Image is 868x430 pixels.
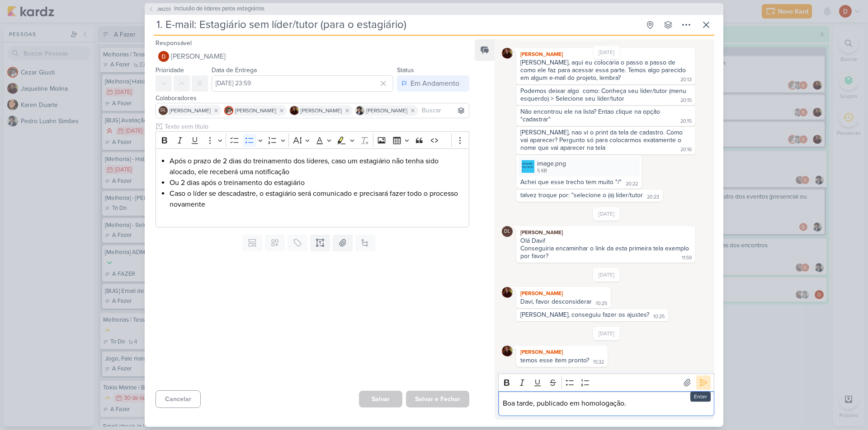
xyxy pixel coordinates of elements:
li: Ou 2 dias após o treinamento do estagiário [170,177,464,188]
button: [PERSON_NAME] [156,48,469,65]
span: [PERSON_NAME] [301,106,342,115]
div: [PERSON_NAME], conseguiu fazer os ajustes? [520,311,649,319]
p: DL [160,108,166,113]
div: image.png [518,157,640,176]
input: Select a date [212,75,393,92]
label: Responsável [156,39,192,47]
div: [PERSON_NAME], nao vi o print da tela de cadastro. Como vai aparecer? Pergunto só para colocarmos... [520,129,684,152]
div: [PERSON_NAME] [518,228,693,237]
div: 20:23 [647,194,659,201]
label: Data de Entrega [212,66,257,74]
div: Em Andamento [410,78,459,89]
div: Danilo Leite [159,106,168,115]
div: Danilo Leite [502,226,513,237]
div: temos esse item pronto? [520,356,589,364]
img: Jaqueline Molina [290,106,299,115]
label: Status [397,66,414,74]
input: Buscar [420,105,467,116]
p: DL [504,229,510,234]
div: Davi, favor desconsiderar [520,298,592,305]
div: 10:25 [653,313,665,320]
div: Editor toolbar [156,131,469,149]
button: Cancelar [156,390,201,408]
div: [PERSON_NAME] [518,50,693,59]
img: Jaqueline Molina [502,48,513,59]
div: Olá Davi! [520,237,691,245]
input: Kard Sem Título [154,17,640,33]
input: Texto sem título [163,122,469,131]
button: Em Andamento [397,75,469,92]
img: Jaqueline Molina [502,346,513,356]
div: Editor editing area: main [498,391,714,416]
div: [PERSON_NAME], aqui eu colocaria o passo a passo de como ele faz para acessar essa parte. Temos a... [520,59,688,82]
img: Davi Elias Teixeira [158,51,169,62]
li: Caso o líder se descadastre, o estagiário será comunicado e precisará fazer todo o processo novam... [170,188,464,210]
div: [PERSON_NAME] [518,289,609,298]
div: Achei que esse trecho tem muito "/" [520,178,622,186]
p: Boa tarde, publicado em homologação. [503,398,709,409]
div: 20:15 [680,97,692,104]
div: 20:22 [626,180,638,188]
div: 20:15 [680,118,692,125]
div: Editor editing area: main [156,148,469,227]
div: 15:32 [593,359,604,366]
span: [PERSON_NAME] [366,106,407,115]
div: 11:59 [682,254,692,262]
span: [PERSON_NAME] [170,106,211,115]
li: Após o prazo de 2 dias do treinamento dos líderes, caso um estagiário não tenha sido alocado, ele... [170,156,464,177]
div: image.png [537,159,566,168]
img: sfFIn5pBJvtuHORtYxY5OXvOdLB7tH8syWqrWogb.png [522,160,534,173]
div: 20:16 [680,146,692,153]
div: Conseguiria encaminhar o link da esta primeira tela exemplo por favor? [520,245,691,260]
img: Jaqueline Molina [502,287,513,298]
div: 5 KB [537,167,566,175]
div: Podemos deixar algo como: Conheça seu líder/tutor (menu esquerdo) > Selecione seu líder/tutor [520,87,688,102]
img: Pedro Luahn Simões [355,106,364,115]
div: Editor toolbar [498,374,714,391]
div: [PERSON_NAME] [518,347,606,356]
div: talvez troque por: "selecione o (a) líder/tutor [520,191,643,199]
span: [PERSON_NAME] [235,106,276,115]
img: Cezar Giusti [224,106,233,115]
div: 20:13 [680,76,692,83]
label: Prioridade [156,66,184,74]
div: Não encontrou ele na lista? Entao clique na opção "cadastrar" [520,108,662,123]
div: 10:25 [596,300,607,307]
div: Colaboradores [156,93,469,103]
div: Enter [690,392,711,402]
span: [PERSON_NAME] [171,51,226,62]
